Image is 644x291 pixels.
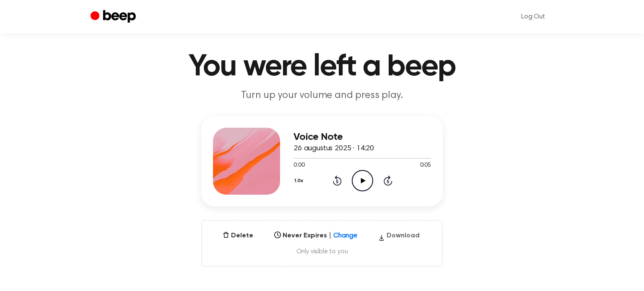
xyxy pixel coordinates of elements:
[293,131,431,143] h3: Voice Note
[91,9,138,25] a: Beep
[513,7,553,27] a: Log Out
[420,161,431,170] span: 0:05
[293,161,304,170] span: 0:00
[212,247,432,256] span: Only visible to you
[293,145,374,152] span: 26 augustus 2025 · 14:20
[219,231,257,241] button: Delete
[293,174,306,188] button: 1.0x
[107,52,537,82] h1: You were left a beep
[375,231,423,244] button: Download
[161,89,483,103] p: Turn up your volume and press play.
